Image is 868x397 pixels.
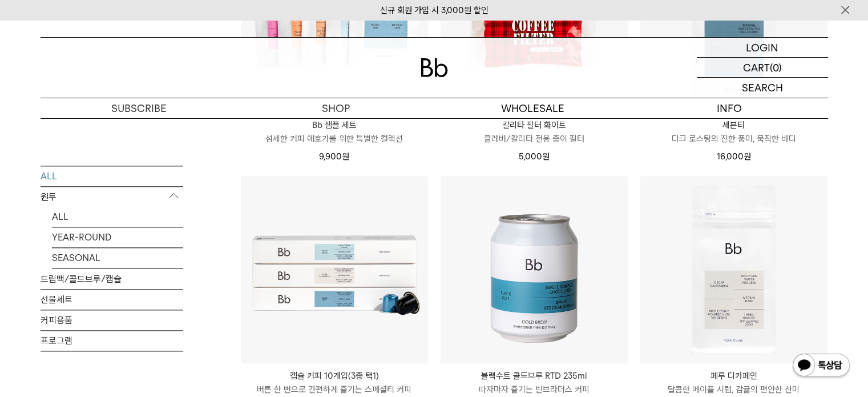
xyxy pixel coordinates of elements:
a: 드립백/콜드브루/캡슐 [41,269,183,289]
a: 커피용품 [41,310,183,330]
a: Bb 샘플 세트 섬세한 커피 애호가를 위한 특별한 컬렉션 [241,118,428,146]
p: (0) [770,58,782,77]
p: 칼리타 필터 화이트 [441,118,628,132]
img: 블랙수트 콜드브루 RTD 235ml [441,176,628,363]
a: ALL [41,166,183,186]
a: 페루 디카페인 달콤한 메이플 시럽, 감귤의 편안한 산미 [640,369,827,396]
p: 따자마자 즐기는 빈브라더스 커피 [441,383,628,396]
img: 로고 [421,58,448,77]
p: INFO [631,98,828,118]
a: 선물세트 [41,290,183,310]
img: 캡슐 커피 10개입(3종 택1) [241,176,428,363]
p: 버튼 한 번으로 간편하게 즐기는 스페셜티 커피 [241,383,428,396]
p: SEARCH [742,78,783,98]
p: 다크 로스팅의 진한 풍미, 묵직한 바디 [640,132,827,146]
a: ALL [52,207,183,227]
a: 블랙수트 콜드브루 RTD 235ml 따자마자 즐기는 빈브라더스 커피 [441,369,628,396]
a: 세븐티 다크 로스팅의 진한 풍미, 묵직한 바디 [640,118,827,146]
a: CART (0) [697,58,828,78]
p: 클레버/칼리타 전용 종이 필터 [441,132,628,146]
a: LOGIN [697,38,828,58]
span: 5,000 [519,151,550,162]
span: 원 [542,151,550,162]
a: 칼리타 필터 화이트 클레버/칼리타 전용 종이 필터 [441,118,628,146]
p: 페루 디카페인 [640,369,827,383]
a: SHOP [237,98,434,118]
p: 섬세한 커피 애호가를 위한 특별한 컬렉션 [241,132,428,146]
img: 카카오톡 채널 1:1 채팅 버튼 [792,352,851,380]
a: SEASONAL [52,248,183,268]
p: WHOLESALE [434,98,631,118]
img: 페루 디카페인 [640,176,827,363]
p: Bb 샘플 세트 [241,118,428,132]
a: 신규 회원 가입 시 3,000원 할인 [380,5,488,15]
p: 원두 [41,187,183,207]
p: 블랙수트 콜드브루 RTD 235ml [441,369,628,383]
a: SUBSCRIBE [41,98,237,118]
p: 세븐티 [640,118,827,132]
span: 원 [342,151,349,162]
span: 16,000 [717,151,751,162]
p: 캡슐 커피 10개입(3종 택1) [241,369,428,383]
a: YEAR-ROUND [52,227,183,247]
span: 원 [744,151,751,162]
p: CART [743,58,770,77]
p: 달콤한 메이플 시럽, 감귤의 편안한 산미 [640,383,827,396]
p: LOGIN [746,38,778,57]
a: 캡슐 커피 10개입(3종 택1) 버튼 한 번으로 간편하게 즐기는 스페셜티 커피 [241,369,428,396]
span: 9,900 [319,151,349,162]
a: 프로그램 [41,331,183,351]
